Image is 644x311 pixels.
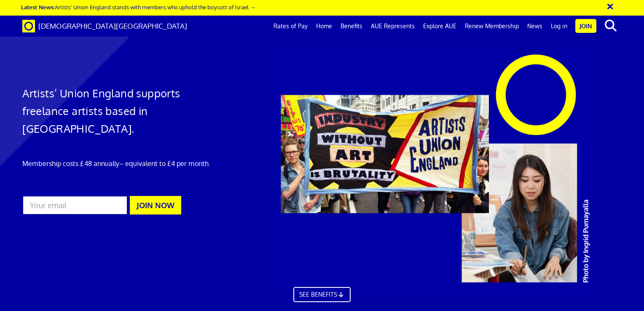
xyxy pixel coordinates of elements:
button: search [598,17,624,35]
a: Rates of Pay [269,16,312,37]
a: Latest News:Artists’ Union England stands with members who uphold the boycott of Israel → [21,3,255,11]
p: Membership costs £48 annually – equivalent to £4 per month. [22,158,214,169]
h1: Artists’ Union England supports freelance artists based in [GEOGRAPHIC_DATA]. [22,84,214,137]
a: AUE Represents [367,16,419,37]
strong: Latest News: [21,3,55,11]
a: Home [312,16,336,37]
input: Your email [22,196,128,215]
a: News [523,16,547,37]
a: Benefits [336,16,367,37]
button: JOIN NOW [130,196,181,214]
a: Explore AUE [419,16,461,37]
a: Log in [547,16,572,37]
span: [DEMOGRAPHIC_DATA][GEOGRAPHIC_DATA] [38,21,187,30]
a: Renew Membership [461,16,523,37]
a: Join [575,19,596,33]
a: Brand [DEMOGRAPHIC_DATA][GEOGRAPHIC_DATA] [16,16,193,37]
